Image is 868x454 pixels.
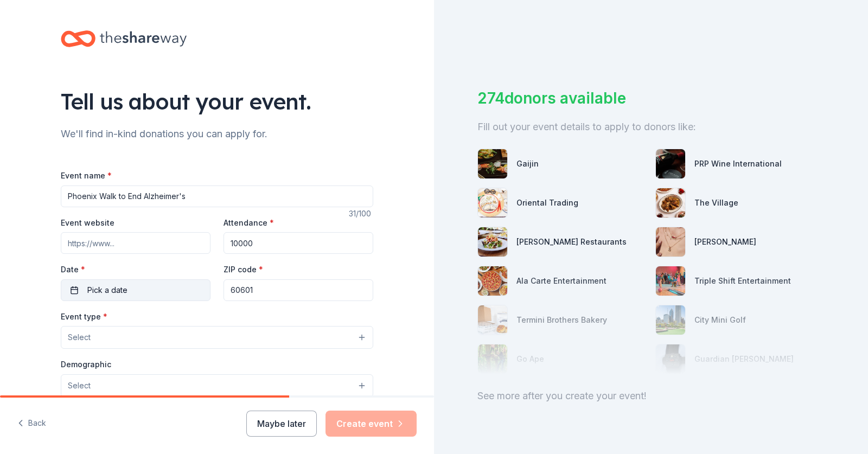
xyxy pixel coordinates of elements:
[349,207,373,220] div: 31 /100
[224,232,373,254] input: 20
[477,387,825,405] div: See more after you create your event!
[516,157,539,170] div: Gaijin
[61,125,373,143] div: We'll find in-kind donations you can apply for.
[516,235,627,248] div: [PERSON_NAME] Restaurants
[61,170,112,181] label: Event name
[61,326,373,349] button: Select
[61,264,210,275] label: Date
[516,196,578,209] div: Oriental Trading
[478,188,507,218] img: photo for Oriental Trading
[224,218,274,228] label: Attendance
[694,157,782,170] div: PRP Wine International
[694,235,756,248] div: [PERSON_NAME]
[694,196,738,209] div: The Village
[17,412,46,435] button: Back
[224,264,263,275] label: ZIP code
[246,411,317,437] button: Maybe later
[61,311,107,322] label: Event type
[477,118,825,136] div: Fill out your event details to apply to donors like:
[656,149,685,178] img: photo for PRP Wine International
[68,379,91,392] span: Select
[87,284,127,297] span: Pick a date
[656,227,685,257] img: photo for Kendra Scott
[224,279,373,301] input: 12345 (U.S. only)
[61,218,114,228] label: Event website
[61,359,111,370] label: Demographic
[478,227,507,257] img: photo for Cameron Mitchell Restaurants
[61,374,373,397] button: Select
[68,331,91,344] span: Select
[477,87,825,110] div: 274 donors available
[61,232,210,254] input: https://www...
[61,86,373,117] div: Tell us about your event.
[656,188,685,218] img: photo for The Village
[61,279,210,301] button: Pick a date
[478,149,507,178] img: photo for Gaijin
[61,186,373,207] input: Spring Fundraiser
